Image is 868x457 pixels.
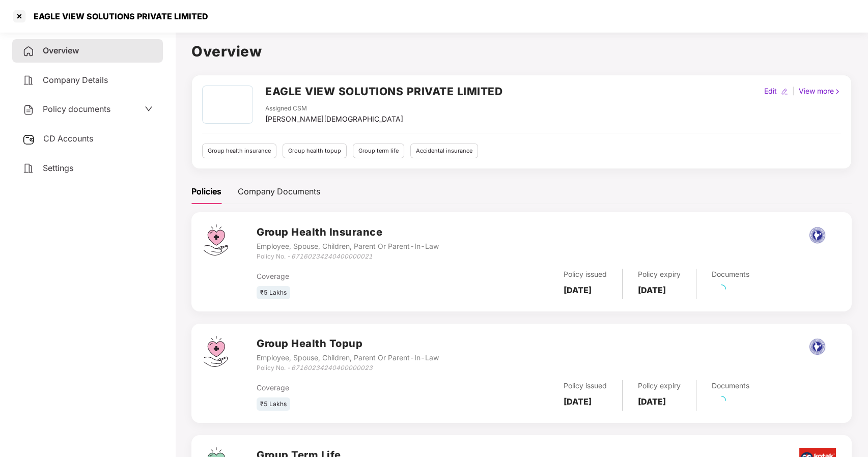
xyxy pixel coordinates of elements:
div: ₹5 Lakhs [257,397,290,411]
div: ₹5 Lakhs [257,286,290,300]
div: Policy No. - [257,363,439,373]
img: svg+xml;base64,PHN2ZyB3aWR0aD0iMjUiIGhlaWdodD0iMjQiIHZpZXdCb3g9IjAgMCAyNSAyNCIgZmlsbD0ibm9uZSIgeG... [22,133,35,146]
div: Employee, Spouse, Children, Parent Or Parent-In-Law [257,352,439,363]
b: [DATE] [564,396,592,407]
span: Settings [43,163,73,173]
span: Overview [43,45,79,55]
div: Documents [712,380,749,391]
div: Accidental insurance [410,144,478,158]
div: View more [797,85,843,97]
div: Employee, Spouse, Children, Parent Or Parent-In-Law [257,241,439,252]
img: svg+xml;base64,PHN2ZyB4bWxucz0iaHR0cDovL3d3dy53My5vcmcvMjAwMC9zdmciIHdpZHRoPSIyNCIgaGVpZ2h0PSIyNC... [22,74,35,87]
div: EAGLE VIEW SOLUTIONS PRIVATE LIMITED [27,11,208,21]
span: Company Details [43,75,108,85]
i: 67160234240400000023 [291,364,373,372]
img: nia.png [800,225,835,245]
div: Assigned CSM [265,104,403,113]
div: Group health insurance [202,144,276,158]
h2: EAGLE VIEW SOLUTIONS PRIVATE LIMITED [265,83,502,100]
div: Policies [191,185,221,198]
h3: Group Health Insurance [257,224,439,240]
div: Edit [762,85,779,97]
span: loading [716,284,726,294]
img: editIcon [781,88,788,95]
div: Policy issued [564,269,607,280]
div: Policy expiry [638,269,681,280]
img: svg+xml;base64,PHN2ZyB4bWxucz0iaHR0cDovL3d3dy53My5vcmcvMjAwMC9zdmciIHdpZHRoPSIyNCIgaGVpZ2h0PSIyNC... [22,162,35,175]
img: svg+xml;base64,PHN2ZyB4bWxucz0iaHR0cDovL3d3dy53My5vcmcvMjAwMC9zdmciIHdpZHRoPSIyNCIgaGVpZ2h0PSIyNC... [22,45,35,58]
img: svg+xml;base64,PHN2ZyB4bWxucz0iaHR0cDovL3d3dy53My5vcmcvMjAwMC9zdmciIHdpZHRoPSI0Ny43MTQiIGhlaWdodD... [204,336,228,367]
span: down [145,105,153,113]
div: Policy expiry [638,380,681,391]
b: [DATE] [638,396,666,407]
span: CD Accounts [43,133,93,144]
div: Coverage [257,271,451,282]
b: [DATE] [638,285,666,295]
div: Group term life [353,144,404,158]
div: Company Documents [238,185,320,198]
div: | [790,85,797,97]
div: [PERSON_NAME][DEMOGRAPHIC_DATA] [265,113,403,125]
img: rightIcon [834,88,841,95]
img: svg+xml;base64,PHN2ZyB4bWxucz0iaHR0cDovL3d3dy53My5vcmcvMjAwMC9zdmciIHdpZHRoPSIyNCIgaGVpZ2h0PSIyNC... [22,104,35,116]
div: Coverage [257,382,451,393]
h3: Group Health Topup [257,336,439,352]
span: Policy documents [43,104,110,114]
div: Group health topup [283,144,347,158]
div: Policy No. - [257,252,439,262]
img: svg+xml;base64,PHN2ZyB4bWxucz0iaHR0cDovL3d3dy53My5vcmcvMjAwMC9zdmciIHdpZHRoPSI0Ny43MTQiIGhlaWdodD... [204,224,228,255]
span: loading [716,395,726,406]
div: Documents [712,269,749,280]
div: Policy issued [564,380,607,391]
i: 67160234240400000021 [291,252,373,260]
b: [DATE] [564,285,592,295]
h1: Overview [191,40,852,63]
img: nia.png [800,337,835,357]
